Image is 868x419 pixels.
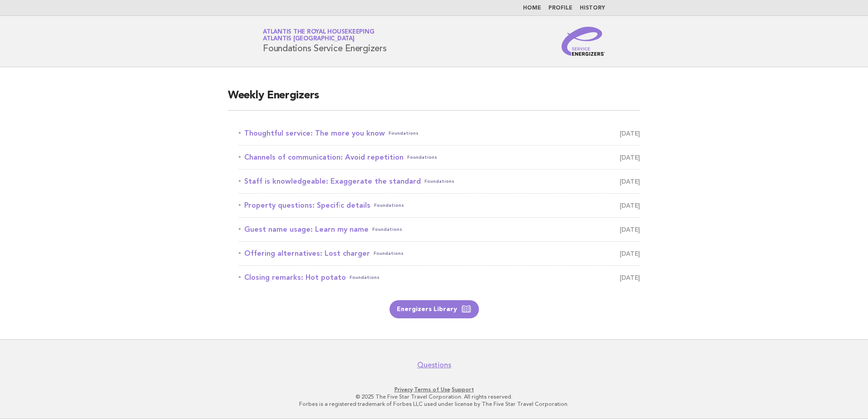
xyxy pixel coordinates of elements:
[239,223,640,236] a: Guest name usage: Learn my nameFoundations [DATE]
[374,199,404,212] span: Foundations
[374,247,404,260] span: Foundations
[156,393,712,400] p: © 2025 The Five Star Travel Corporation. All rights reserved.
[156,400,712,408] p: Forbes is a registered trademark of Forbes LLC used under license by The Five Star Travel Corpora...
[414,386,450,393] a: Terms of Use
[263,36,355,42] span: Atlantis [GEOGRAPHIC_DATA]
[350,271,380,284] span: Foundations
[620,175,640,188] span: [DATE]
[620,223,640,236] span: [DATE]
[562,27,605,56] img: Service Energizers
[239,199,640,212] a: Property questions: Specific detailsFoundations [DATE]
[156,386,712,393] p: · ·
[620,199,640,212] span: [DATE]
[239,271,640,284] a: Closing remarks: Hot potatoFoundations [DATE]
[239,127,640,140] a: Thoughtful service: The more you knowFoundations [DATE]
[389,127,419,140] span: Foundations
[407,151,437,164] span: Foundations
[263,29,374,42] a: Atlantis the Royal HousekeepingAtlantis [GEOGRAPHIC_DATA]
[620,127,640,140] span: [DATE]
[620,271,640,284] span: [DATE]
[620,247,640,260] span: [DATE]
[548,5,572,11] a: Profile
[228,88,640,111] h2: Weekly Energizers
[424,175,454,188] span: Foundations
[620,151,640,164] span: [DATE]
[239,175,640,188] a: Staff is knowledgeable: Exaggerate the standardFoundations [DATE]
[239,151,640,164] a: Channels of communication: Avoid repetitionFoundations [DATE]
[390,300,479,318] a: Energizers Library
[580,5,605,11] a: History
[239,247,640,260] a: Offering alternatives: Lost chargerFoundations [DATE]
[395,386,413,393] a: Privacy
[372,223,402,236] span: Foundations
[523,5,541,11] a: Home
[452,386,474,393] a: Support
[417,361,451,370] a: Questions
[263,29,387,53] h1: Foundations Service Energizers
